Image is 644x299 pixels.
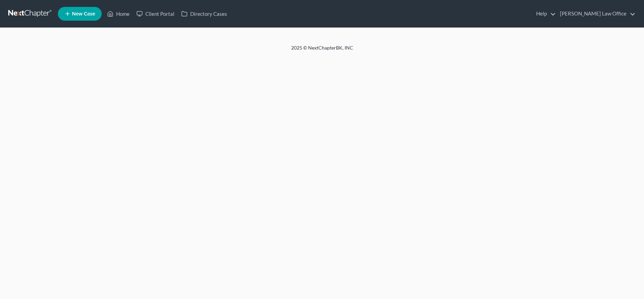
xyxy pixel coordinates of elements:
[126,44,519,57] div: 2025 © NextChapterBK, INC
[104,8,133,20] a: Home
[556,8,635,20] a: [PERSON_NAME] Law Office
[533,8,556,20] a: Help
[133,8,178,20] a: Client Portal
[178,8,231,20] a: Directory Cases
[58,7,102,21] new-legal-case-button: New Case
